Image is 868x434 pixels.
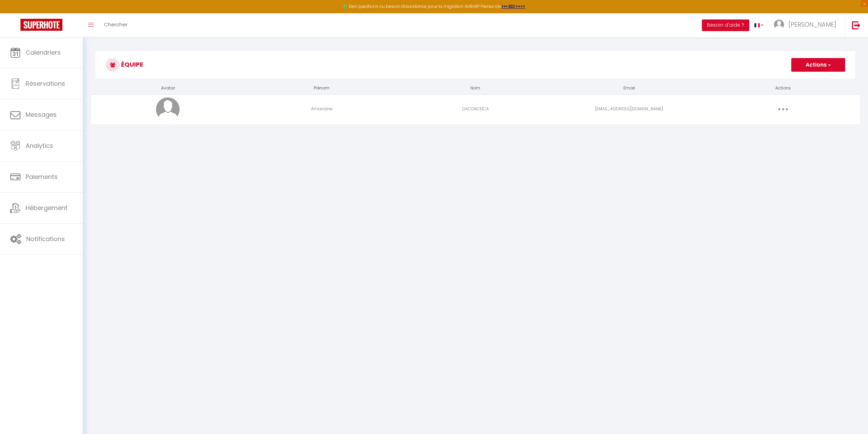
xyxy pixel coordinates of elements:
span: Analytics [26,141,53,150]
a: Chercher [99,13,133,37]
img: logout [852,21,860,29]
th: Email [552,82,706,94]
button: Besoin d'aide ? [702,19,749,31]
img: Super Booking [20,19,62,31]
span: Messages [26,110,57,119]
span: Chercher [104,21,128,28]
button: Actions [791,58,845,72]
th: Avatar [91,82,245,94]
span: Calendriers [26,48,61,57]
th: Nom [399,82,553,94]
span: Notifications [26,235,65,243]
span: Réservations [26,79,65,88]
img: ... [774,19,784,30]
th: Prénom [245,82,399,94]
a: >>> ICI <<<< [501,3,525,9]
a: ... [PERSON_NAME] [769,13,845,37]
td: DACONCEICA [399,94,553,124]
span: [PERSON_NAME] [789,20,836,29]
span: Hébergement [26,204,68,212]
td: Amandine [245,94,399,124]
h3: Équipe [95,51,855,79]
th: Actions [706,82,860,94]
img: avatar.png [156,97,180,121]
span: Paiements [26,172,58,181]
td: [EMAIL_ADDRESS][DOMAIN_NAME] [552,94,706,124]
